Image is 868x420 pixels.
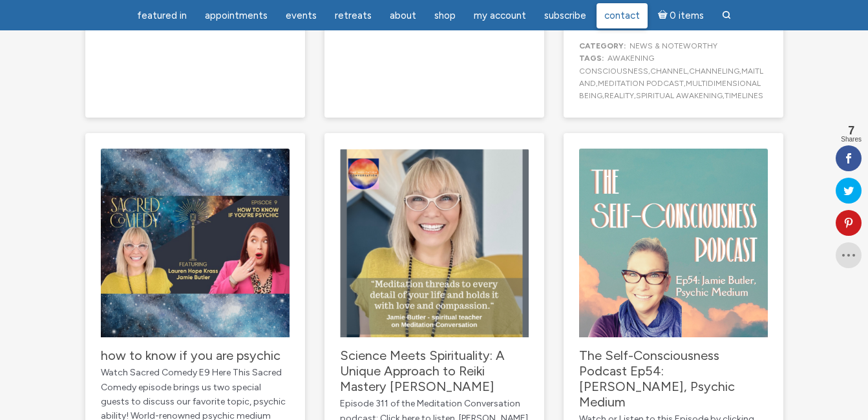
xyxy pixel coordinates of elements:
span: Contact [604,10,640,21]
a: channeling [689,67,739,76]
span: 7 [841,125,862,136]
a: Contact [597,3,648,28]
a: meditation podcast [598,79,684,88]
b: Category: [579,41,626,50]
span: Shares [841,136,862,143]
a: Events [278,3,324,28]
a: maitland [579,67,763,88]
span: Events [286,10,317,21]
img: how to know if you are psychic [101,149,290,337]
i: Cart [658,10,670,21]
span: Shop [434,10,456,21]
img: Science Meets Spirituality: A Unique Approach to Reiki Mastery Jamie Butler [340,149,529,337]
a: My Account [466,3,534,28]
span: 0 items [670,11,704,21]
a: spiritual awakening [636,91,723,100]
a: channel [650,67,687,76]
a: Subscribe [536,3,594,28]
a: The Self-Consciousness Podcast Ep54: [PERSON_NAME], Psychic Medium [579,348,735,410]
a: how to know if you are psychic [101,348,281,363]
a: Retreats [327,3,379,28]
img: The Self-Consciousness Podcast Ep54: Jamie Butler, Psychic Medium [579,149,768,337]
a: Shop [427,3,463,28]
a: Cart0 items [650,2,712,28]
a: timelines [725,91,763,100]
span: featured in [137,10,187,21]
a: reality [604,91,634,100]
span: About [390,10,416,21]
span: My Account [474,10,526,21]
span: Appointments [205,10,268,21]
span: Retreats [335,10,372,21]
a: Science Meets Spirituality: A Unique Approach to Reiki Mastery [PERSON_NAME] [340,348,505,394]
div: , , , , , , , , [579,40,768,102]
a: Appointments [197,3,275,28]
b: Tags: [579,54,604,63]
span: Subscribe [544,10,586,21]
a: multidimensional being [579,79,761,100]
a: News & Noteworthy [630,41,717,50]
a: featured in [129,3,195,28]
a: awakening consciousness [579,54,654,75]
a: About [382,3,424,28]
